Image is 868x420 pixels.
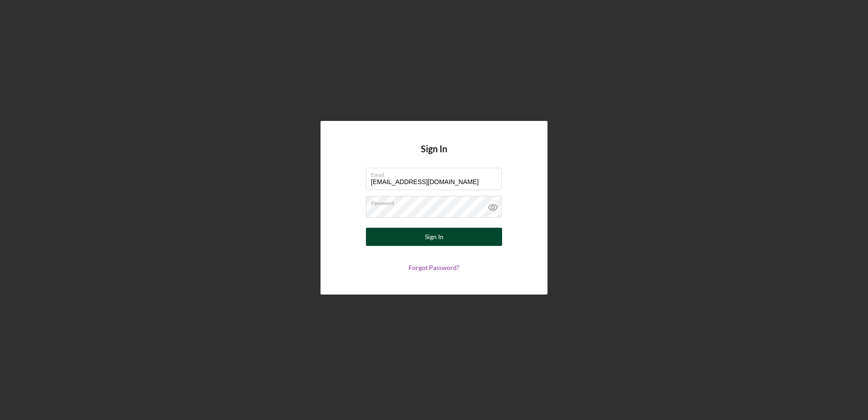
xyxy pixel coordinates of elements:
[371,196,502,206] label: Password
[409,264,459,271] a: Forgot Password?
[421,144,447,168] h4: Sign In
[425,228,444,246] div: Sign In
[366,228,502,246] button: Sign In
[371,168,502,178] label: Email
